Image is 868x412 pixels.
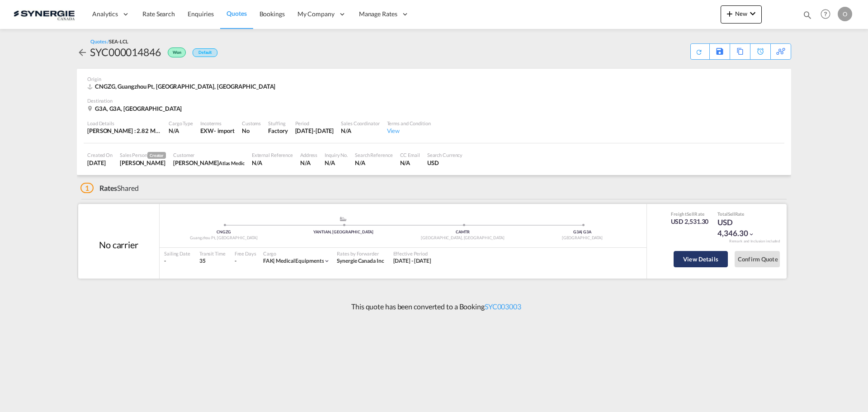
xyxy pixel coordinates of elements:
md-icon: icon-chevron-down [324,258,330,264]
div: icon-magnify [802,10,812,24]
div: Terms and Condition [387,120,431,127]
div: N/A [252,159,293,167]
div: N/A [341,127,379,135]
div: Synergie Canada Inc [337,257,384,265]
div: Quote PDF is not available at this time [695,44,705,56]
span: Manage Rates [359,9,397,19]
div: Guangzhou Pt, [GEOGRAPHIC_DATA] [164,235,283,241]
md-icon: icon-arrow-left [77,47,88,58]
div: icon-arrow-left [77,45,90,59]
span: Rate Search [142,10,175,18]
img: 1f56c880d42311ef80fc7dca854c8e59.png [14,4,75,24]
div: CNGZG [164,229,283,235]
span: Quotes [226,9,246,17]
div: External Reference [252,152,293,158]
div: - [235,257,236,265]
div: USD [427,159,463,167]
div: 35 [199,257,226,265]
div: Load Details [87,120,161,127]
div: USD 4,346.30 [717,217,763,239]
div: Incoterms [200,120,235,127]
md-icon: icon-chevron-down [747,8,758,19]
span: Enquiries [188,10,214,18]
div: Search Currency [427,152,463,158]
div: Remark and Inclusion included [722,239,787,244]
span: CNGZG, Guangzhou Pt, [GEOGRAPHIC_DATA], [GEOGRAPHIC_DATA] [95,83,275,90]
span: Analytics [92,9,118,19]
p: This quote has been converted to a Booking [347,302,521,312]
div: Jessie Vigneau [173,159,245,167]
span: Creator [147,152,166,159]
span: 1 [80,183,94,193]
div: No [242,127,261,135]
span: Synergie Canada Inc [337,257,384,264]
md-icon: icon-magnify [802,10,812,20]
button: Confirm Quote [735,251,780,267]
span: G3A [573,229,583,234]
div: Customs [242,120,261,127]
div: Rates by Forwarder [337,250,384,257]
md-icon: icon-plus 400-fg [724,8,735,19]
span: Atlas Medic [219,160,245,166]
div: Freight Rate [671,211,709,217]
div: Sales Coordinator [341,120,379,127]
span: G3A [583,229,591,234]
span: My Company [297,9,335,19]
span: Rates [99,184,118,192]
div: Sailing Date [164,250,190,257]
div: - [164,257,190,265]
span: FAK [263,257,276,264]
md-icon: icon-refresh [695,47,703,56]
div: USD 2,531.30 [671,217,709,226]
div: N/A [169,127,193,135]
div: Save As Template [710,44,730,59]
div: N/A [300,159,317,167]
div: [GEOGRAPHIC_DATA] [523,235,642,241]
div: Effective Period [393,250,432,257]
span: [DATE] - [DATE] [393,257,432,264]
md-icon: assets/icons/custom/ship-fill.svg [338,217,349,221]
div: Transit Time [199,250,226,257]
div: 17 Sep 2025 [87,159,113,167]
div: O [838,7,852,21]
div: Cargo Type [169,120,193,127]
span: | [581,229,582,234]
div: Total Rate [717,211,763,217]
div: Cargo [263,250,330,257]
div: 30 Sep 2025 [295,127,334,135]
span: Won [173,50,184,58]
div: No carrier [99,238,138,251]
span: Sell [728,211,735,217]
div: EXW [200,127,214,135]
div: Address [300,152,317,158]
div: N/A [325,159,348,167]
div: CAMTR [403,229,523,235]
div: [GEOGRAPHIC_DATA], [GEOGRAPHIC_DATA] [403,235,523,241]
div: Period [295,120,334,127]
a: SYC003003 [485,302,521,311]
div: Quotes /SEA-LCL [90,38,128,45]
div: Sales Person [120,152,166,159]
div: Factory Stuffing [268,127,288,135]
div: CNGZG, Guangzhou Pt, GD, Europe [87,82,278,90]
button: icon-plus 400-fgNewicon-chevron-down [721,5,762,24]
div: Inquiry No. [325,152,348,158]
span: Sell [687,211,694,217]
div: Stuffing [268,120,288,127]
div: Destination [87,97,781,104]
span: | [273,257,275,264]
span: Bookings [259,10,285,18]
div: 10 Sep 2025 - 30 Sep 2025 [393,257,432,265]
span: SEA-LCL [109,38,128,44]
span: Help [818,6,833,22]
div: Origin [87,76,781,82]
div: N/A [355,159,392,167]
md-icon: icon-chevron-down [748,231,755,237]
div: Search Reference [355,152,392,158]
div: [PERSON_NAME] : 2.82 MT | Volumetric Wt : 29.78 CBM | Chargeable Wt : 29.78 W/M [87,127,161,135]
div: SYC000014846 [90,45,161,59]
div: Shared [80,183,139,193]
div: N/A [400,159,420,167]
div: medical equipments [263,257,324,265]
div: View [387,127,431,135]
